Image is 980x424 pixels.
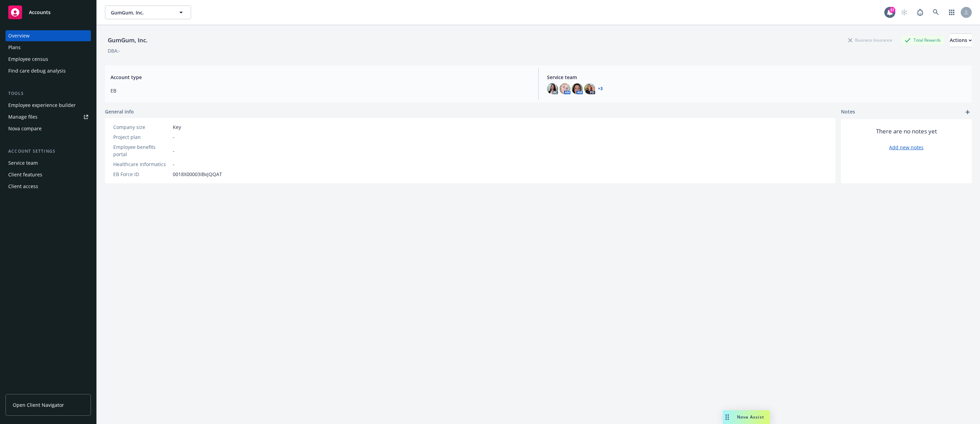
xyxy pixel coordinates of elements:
div: DBA: - [108,47,120,54]
div: Total Rewards [901,36,944,44]
span: 0018X00003IBvjQQAT [173,171,222,178]
a: Accounts [6,3,91,22]
div: EB Force ID [113,171,170,178]
span: Open Client Navigator [13,401,64,409]
span: EB [110,87,530,94]
a: Nova compare [6,123,91,134]
div: Employee benefits portal [113,143,170,158]
div: Plans [8,42,21,53]
a: Switch app [945,6,959,19]
div: Healthcare Informatics [113,161,170,168]
img: photo [547,83,558,94]
img: photo [572,83,583,94]
a: Overview [6,30,91,41]
div: GumGum, Inc. [105,36,150,45]
a: Plans [6,42,91,53]
a: Client access [6,181,91,192]
span: General info [105,108,134,115]
a: Report a Bug [913,6,927,19]
div: Manage files [8,111,38,122]
img: photo [559,83,570,94]
span: There are no notes yet [876,127,937,135]
a: Start snowing [897,6,911,19]
div: Client access [8,181,38,192]
div: Tools [6,90,91,97]
a: Client features [6,169,91,180]
a: +3 [598,87,603,91]
div: Company size [113,123,170,131]
button: Nova Assist [723,410,770,424]
span: Nova Assist [737,414,764,420]
a: Search [929,6,943,19]
div: Actions [950,34,972,47]
a: Add new notes [889,144,924,151]
span: - [173,147,175,154]
span: - [173,133,175,141]
span: Notes [841,108,855,116]
a: Find care debug analysis [6,65,91,76]
div: Employee census [8,54,48,65]
a: Employee experience builder [6,100,91,111]
span: Service team [547,74,967,81]
div: Find care debug analysis [8,65,66,76]
span: Key [173,123,181,131]
a: Service team [6,157,91,168]
div: Project plan [113,133,170,141]
img: photo [584,83,595,94]
span: GumGum, Inc. [111,9,170,16]
button: GumGum, Inc. [105,6,191,19]
span: - [173,161,175,168]
span: Account type [110,74,530,81]
button: Actions [950,33,972,47]
div: Client features [8,169,42,180]
div: Business Insurance [845,36,896,44]
div: Employee experience builder [8,100,76,111]
div: Nova compare [8,123,42,134]
div: Drag to move [723,410,731,424]
div: Account settings [6,148,91,155]
div: Service team [8,157,38,168]
div: Overview [8,30,30,41]
div: 37 [889,7,895,13]
a: Manage files [6,111,91,122]
a: Employee census [6,54,91,65]
span: Accounts [29,10,51,15]
a: add [963,108,972,116]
